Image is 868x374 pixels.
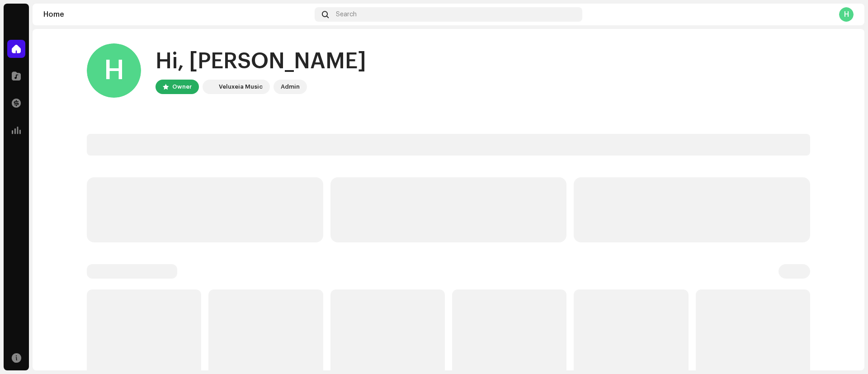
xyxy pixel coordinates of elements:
[87,43,141,98] div: H
[839,7,854,22] div: H
[172,81,192,92] div: Owner
[204,81,215,92] img: 5e0b14aa-8188-46af-a2b3-2644d628e69a
[281,81,300,92] div: Admin
[336,11,357,18] span: Search
[43,11,311,18] div: Home
[156,47,366,76] div: Hi, [PERSON_NAME]
[219,81,263,92] div: Veluxeia Music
